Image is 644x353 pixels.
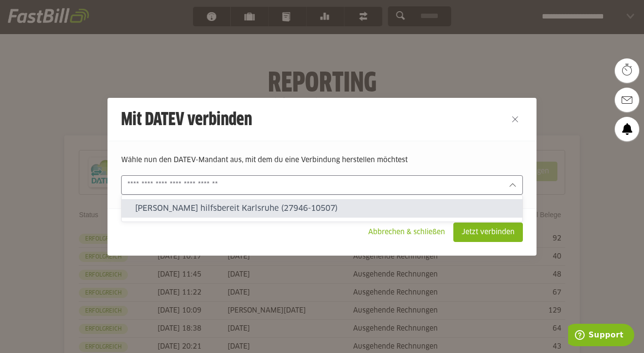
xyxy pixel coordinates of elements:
[568,324,634,348] iframe: Öffnet ein Widget, in dem Sie weitere Informationen finden
[360,223,453,242] sl-button: Abbrechen & schließen
[121,155,523,166] p: Wähle nun den DATEV-Mandant aus, mit dem du eine Verbindung herstellen möchtest
[453,223,523,242] sl-button: Jetzt verbinden
[122,199,523,218] sl-option: [PERSON_NAME] hilfsbereit Karlsruhe (27946-10507)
